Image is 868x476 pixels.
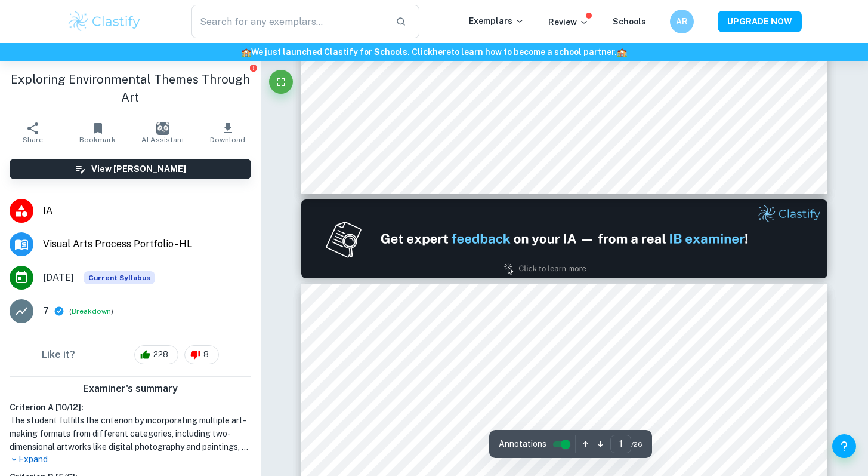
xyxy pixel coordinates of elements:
[156,122,169,135] img: AI Assistant
[43,304,49,318] p: 7
[84,271,155,284] span: Current Syllabus
[65,116,130,149] button: Bookmark
[241,47,251,57] span: 🏫
[84,271,155,284] div: This exemplar is based on the current syllabus. Feel free to refer to it for inspiration/ideas wh...
[10,401,251,414] h6: Criterion A [ 10 / 12 ]:
[42,348,75,362] h6: Like it?
[718,11,802,32] button: UPGRADE NOW
[548,16,589,29] p: Review
[210,136,245,144] span: Download
[147,349,175,361] span: 228
[195,116,260,149] button: Download
[130,116,195,149] button: AI Assistant
[43,204,251,218] span: IA
[301,199,827,278] img: Ad
[191,5,387,38] input: Search for any exemplars...
[10,414,251,453] h1: The student fulfills the criterion by incorporating multiple art-making formats from different ca...
[67,10,143,33] img: Clastify logo
[141,136,184,144] span: AI Assistant
[197,349,215,361] span: 8
[675,15,688,28] h6: AR
[617,47,627,57] span: 🏫
[2,45,866,59] h6: We just launched Clastify for Schools. Click to learn how to become a school partner.
[670,10,694,33] button: AR
[433,47,451,57] a: here
[79,136,116,144] span: Bookmark
[43,237,251,251] span: Visual Arts Process Portfolio - HL
[91,162,186,176] h6: View [PERSON_NAME]
[10,70,251,106] h1: Exploring Environmental Themes Through Art
[631,439,642,450] span: / 26
[499,438,546,450] span: Annotations
[10,159,251,179] button: View [PERSON_NAME]
[269,70,293,94] button: Fullscreen
[10,453,251,466] p: Expand
[469,14,524,27] p: Exemplars
[23,136,43,144] span: Share
[249,63,258,72] button: Report issue
[69,306,113,317] span: ( )
[613,17,646,26] a: Schools
[72,306,111,317] button: Breakdown
[184,345,219,364] div: 8
[5,382,256,396] h6: Examiner's summary
[43,271,74,285] span: [DATE]
[832,434,856,458] button: Help and Feedback
[134,345,178,364] div: 228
